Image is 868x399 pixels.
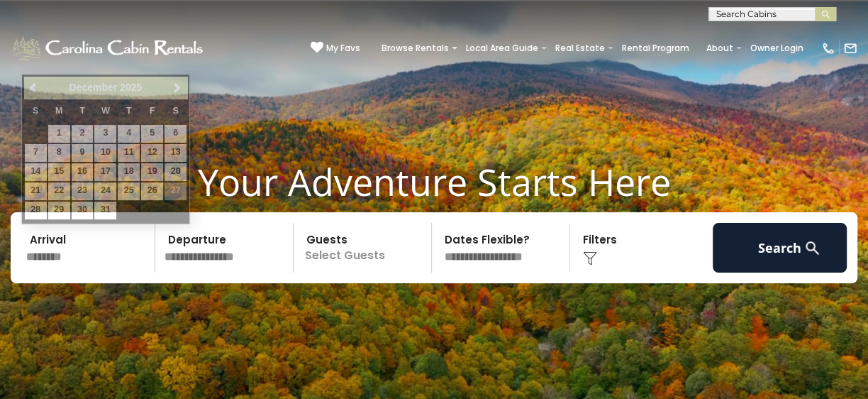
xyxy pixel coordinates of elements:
span: Wednesday [101,106,110,116]
a: 30 [72,202,94,219]
a: 28 [25,202,47,219]
a: 23 [72,182,94,200]
span: Next [172,82,183,94]
a: My Favs [311,41,360,55]
a: 8 [48,144,70,162]
a: 17 [94,163,116,181]
span: Friday [150,106,155,116]
a: 2 [72,125,94,143]
a: 7 [25,144,47,162]
span: My Favs [326,42,360,55]
span: Tuesday [79,106,85,116]
img: filter--v1.png [583,251,597,266]
a: 27 [165,182,187,200]
a: 4 [118,125,140,143]
a: 24 [94,182,116,200]
a: Rental Program [615,38,696,58]
span: 2025 [120,82,142,93]
h1: Your Adventure Starts Here [11,160,857,204]
a: Browse Rentals [374,38,456,58]
button: Search [713,223,847,273]
a: 6 [165,125,187,143]
a: 31 [94,202,116,219]
a: Local Area Guide [459,38,545,58]
a: 29 [48,202,70,219]
a: 21 [25,182,47,200]
a: 3 [94,125,116,143]
span: Sunday [33,106,38,116]
a: Owner Login [743,38,811,58]
a: 22 [48,182,70,200]
a: 16 [72,163,94,181]
a: About [699,38,740,58]
a: Previous [26,79,43,97]
a: 10 [94,144,116,162]
img: mail-regular-white.png [843,41,857,55]
span: Saturday [172,106,178,116]
img: phone-regular-white.png [821,41,835,55]
a: 20 [165,163,187,181]
img: search-regular-white.png [803,239,821,257]
a: 11 [118,144,140,162]
a: 19 [141,163,163,181]
a: 1 [48,125,70,143]
span: Previous [28,82,40,94]
a: 26 [141,182,163,200]
a: 13 [165,144,187,162]
span: Thursday [126,106,132,116]
a: 5 [141,125,163,143]
a: 25 [118,182,140,200]
a: 14 [25,163,47,181]
span: December [69,82,118,93]
a: 15 [48,163,70,181]
img: White-1-1-2.png [11,34,207,62]
p: Select Guests [298,223,431,273]
a: 12 [141,144,163,162]
a: Next [168,79,186,97]
span: Monday [55,106,63,116]
a: Real Estate [548,38,612,58]
a: 9 [72,144,94,162]
a: 18 [118,163,140,181]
